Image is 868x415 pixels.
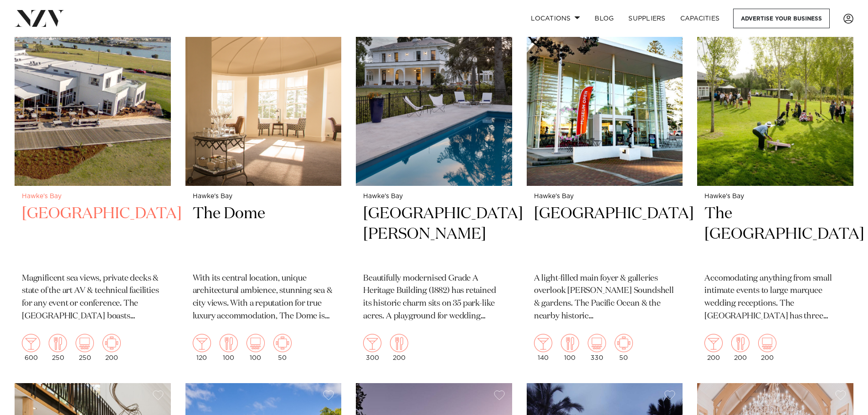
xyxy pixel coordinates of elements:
[363,204,505,265] h2: [GEOGRAPHIC_DATA][PERSON_NAME]
[733,9,830,28] a: Advertise your business
[561,334,579,352] img: dining.png
[704,334,723,361] div: 200
[76,334,94,361] div: 250
[193,334,211,352] img: cocktail.png
[220,334,238,361] div: 100
[534,193,676,200] small: Hawke's Bay
[758,334,776,352] img: theatre.png
[193,272,334,323] p: With its central location, unique architectural ambience, stunning sea & city views. With a reput...
[363,334,381,352] img: cocktail.png
[390,334,408,352] img: dining.png
[22,204,164,265] h2: [GEOGRAPHIC_DATA]
[704,334,723,352] img: cocktail.png
[731,334,750,361] div: 200
[390,334,408,361] div: 200
[587,9,621,28] a: BLOG
[731,334,750,352] img: dining.png
[193,334,211,361] div: 120
[273,334,292,361] div: 50
[588,334,606,352] img: theatre.png
[363,272,505,323] p: Beautifully modernised Grade A Heritage Building (1882) has retained its historic charm sits on 3...
[22,334,40,361] div: 600
[615,334,633,361] div: 50
[273,334,292,352] img: meeting.png
[704,193,846,200] small: Hawke's Bay
[76,334,94,352] img: theatre.png
[220,334,238,352] img: dining.png
[704,272,846,323] p: Accomodating anything from small intimate events to large marquee wedding receptions. The [GEOGRA...
[363,334,381,361] div: 300
[615,334,633,352] img: meeting.png
[22,193,164,200] small: Hawke's Bay
[193,193,334,200] small: Hawke's Bay
[15,10,64,26] img: nzv-logo.png
[363,193,505,200] small: Hawke's Bay
[49,334,67,361] div: 250
[49,334,67,352] img: dining.png
[22,272,164,323] p: Magnificent sea views, private decks & state of the art AV & technical facilities for any event o...
[103,334,121,361] div: 200
[561,334,579,361] div: 100
[673,9,727,28] a: Capacities
[534,204,676,265] h2: [GEOGRAPHIC_DATA]
[704,204,846,265] h2: The [GEOGRAPHIC_DATA]
[524,9,587,28] a: Locations
[758,334,776,361] div: 200
[103,334,121,352] img: meeting.png
[193,204,334,265] h2: The Dome
[534,334,552,352] img: cocktail.png
[621,9,673,28] a: SUPPLIERS
[247,334,265,361] div: 100
[247,334,265,352] img: theatre.png
[534,334,552,361] div: 140
[588,334,606,361] div: 330
[22,334,40,352] img: cocktail.png
[534,272,676,323] p: A light-filled main foyer & galleries overlook [PERSON_NAME] Soundshell & gardens. The Pacific Oc...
